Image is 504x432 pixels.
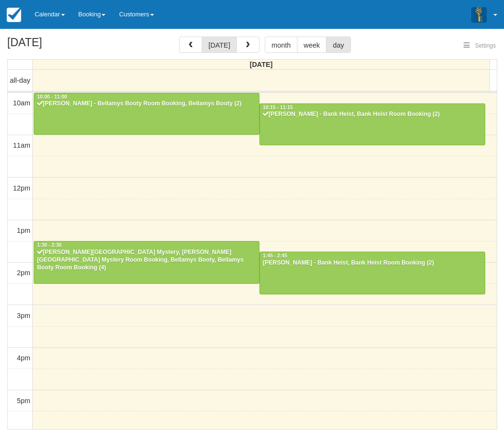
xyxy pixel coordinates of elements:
[250,61,273,68] span: [DATE]
[262,111,482,118] div: [PERSON_NAME] - Bank Heist, Bank Heist Room Booking (2)
[17,269,30,277] span: 2pm
[7,37,129,54] h2: [DATE]
[37,100,257,108] div: [PERSON_NAME] - Bellamys Booty Room Booking, Bellamys Booty (2)
[263,253,287,258] span: 1:45 - 2:45
[259,252,485,294] a: 1:45 - 2:45[PERSON_NAME] - Bank Heist, Bank Heist Room Booking (2)
[263,105,293,110] span: 10:15 - 11:15
[17,227,30,234] span: 1pm
[259,103,485,146] a: 10:15 - 11:15[PERSON_NAME] - Bank Heist, Bank Heist Room Booking (2)
[458,39,502,53] button: Settings
[34,93,259,135] a: 10:00 - 11:00[PERSON_NAME] - Bellamys Booty Room Booking, Bellamys Booty (2)
[202,37,237,53] button: [DATE]
[17,354,30,362] span: 4pm
[326,37,350,53] button: day
[10,76,30,84] span: all-day
[7,8,21,22] img: checkfront-main-nav-mini-logo.png
[34,241,259,283] a: 1:30 - 2:30[PERSON_NAME][GEOGRAPHIC_DATA] Mystery, [PERSON_NAME][GEOGRAPHIC_DATA] Mystery Room Bo...
[471,7,487,22] img: A3
[17,312,30,319] span: 3pm
[37,242,62,248] span: 1:30 - 2:30
[297,37,327,53] button: week
[475,42,496,49] span: Settings
[37,94,67,100] span: 10:00 - 11:00
[262,259,482,267] div: [PERSON_NAME] - Bank Heist, Bank Heist Room Booking (2)
[265,37,297,53] button: month
[37,249,257,272] div: [PERSON_NAME][GEOGRAPHIC_DATA] Mystery, [PERSON_NAME][GEOGRAPHIC_DATA] Mystery Room Booking, Bell...
[13,99,30,107] span: 10am
[13,184,30,192] span: 12pm
[17,397,30,405] span: 5pm
[13,141,30,149] span: 11am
